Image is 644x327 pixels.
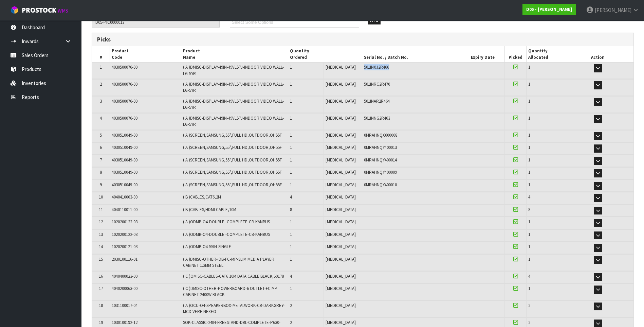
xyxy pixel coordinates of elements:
span: ( A )DMISC-DISPLAY-49IN-49VL5PJ-INDOOR VIDEO WALL-LG-5YR [183,98,284,110]
span: 1 [528,132,530,138]
span: 1 [528,244,530,249]
span: 4 [290,273,292,279]
span: 18 [99,303,103,308]
span: 0MRAHNQY400014 [364,157,397,163]
span: 4040200063-00 [112,286,137,291]
span: 14 [99,244,103,249]
th: Product Code [110,46,181,62]
span: ( C )DMISC-OTHER-POWERBOARD-6 OUTLET-FC MP CABINET-2400W BLACK [183,286,277,297]
span: 4040110011-00 [112,207,137,212]
span: 1 [528,286,530,291]
span: 2 [100,81,102,87]
span: 1020200122-03 [112,219,137,225]
span: 1 [528,144,530,150]
span: 2 [528,303,530,308]
span: [MEDICAL_DATA] [326,144,356,150]
span: ( A )DMISC-DISPLAY-49IN-49VL5PJ-INDOOR VIDEO WALL-LG-5YR [183,115,284,127]
span: Picked [509,54,522,60]
span: 1 [528,157,530,163]
span: ( A )ODMB-O4-55IN-SINGLE [183,244,231,249]
span: [MEDICAL_DATA] [326,81,356,87]
span: [MEDICAL_DATA] [326,244,356,249]
span: 12 [99,219,103,225]
span: [MEDICAL_DATA] [326,182,356,188]
th: Product Name [181,46,288,62]
span: ( A )SCREEN,SAMSUNG,55",FULL HD,OUTDOOR,OH55F [183,132,282,138]
span: 1 [528,115,530,121]
span: 6 [100,144,102,150]
span: 8 [528,207,530,212]
span: 4030510049-00 [112,132,137,138]
span: 4030510049-00 [112,169,137,175]
span: 4030500076-00 [112,98,137,104]
span: [MEDICAL_DATA] [326,115,356,121]
span: 1 [290,144,292,150]
span: [MEDICAL_DATA] [326,286,356,291]
span: ( A )SCREEN,SAMSUNG,55",FULL HD,OUTDOOR,OH55F [183,169,282,175]
span: 1031100017-04 [112,303,137,308]
span: [MEDICAL_DATA] [326,256,356,262]
span: ( A )ODMB-O4-DOUBLE -COMPLETE-CB-KANBUS [183,231,270,237]
span: 0MRAHNQX600008 [364,132,397,138]
span: ( A )OCU-O4-SPEAKERBOX-METALWORK-CB-DARKGREY-MCD VERF-NEXEO [183,303,284,314]
span: 1 [290,132,292,138]
span: 1030100192-12 [112,320,137,325]
span: 2 [528,320,530,325]
span: 1 [290,98,292,104]
span: 1 [290,244,292,249]
span: ( C )OMISC-CABLES-CAT6 10M DATA CABLE BLACK,50178 [183,273,284,279]
span: 1 [528,98,530,104]
span: [MEDICAL_DATA] [326,169,356,175]
span: 2030100116-01 [112,256,137,262]
span: ( A )DMISC-OTHER-IDB-FC-MP-SLIM MEDIA PLAYER CABINET 1.2MM STEEL [183,256,274,268]
th: Quantity Allocated [527,46,562,62]
span: [MEDICAL_DATA] [326,64,356,70]
span: 1 [290,231,292,237]
span: 1 [528,169,530,175]
small: WMS [58,7,68,14]
th: # [92,46,110,62]
th: Expiry Date [469,46,504,62]
span: ( B )CABLES,CAT6,2M [183,194,221,200]
span: ( A )DMISC-DISPLAY-49IN-49VL5PJ-INDOOR VIDEO WALL-LG-5YR [183,64,284,76]
span: 4030510049-00 [112,144,137,150]
span: 0MRAHNQY400013 [364,144,397,150]
span: 1 [290,219,292,225]
span: 1 [528,231,530,237]
span: 4030500076-00 [112,115,137,121]
span: 10 [99,194,103,200]
span: 501INRC2R470 [364,81,390,87]
span: 8 [100,169,102,175]
span: ProStock [22,6,56,15]
span: 3 [100,98,102,104]
img: cube-alt.png [10,6,19,14]
span: [MEDICAL_DATA] [326,303,356,308]
span: [MEDICAL_DATA] [326,273,356,279]
span: [MEDICAL_DATA] [326,194,356,200]
span: [MEDICAL_DATA] [326,219,356,225]
span: 1 [528,81,530,87]
span: 1020200122-03 [112,231,137,237]
span: [MEDICAL_DATA] [326,98,356,104]
span: ( A )SCREEN,SAMSUNG,55",FULL HD,OUTDOOR,OH55F [183,157,282,163]
span: 1 [290,81,292,87]
span: ( B )CABLES,HDMI CABLE,10M [183,207,236,212]
span: 4030500076-00 [112,81,137,87]
span: 11 [99,207,103,212]
span: 4 [528,194,530,200]
th: Quantity Ordered [288,46,362,62]
span: 4030510049-00 [112,182,137,188]
span: 7 [100,157,102,163]
span: 4030500076-00 [112,64,137,70]
span: [MEDICAL_DATA] [326,207,356,212]
span: 1 [290,157,292,163]
span: 4 [290,194,292,200]
span: 1 [290,182,292,188]
span: 17 [99,286,103,291]
span: 0MRAHNQY400010 [364,182,397,188]
span: 19 [99,320,103,325]
span: 16 [99,273,103,279]
span: 13 [99,231,103,237]
span: 4 [528,273,530,279]
span: [MEDICAL_DATA] [326,132,356,138]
